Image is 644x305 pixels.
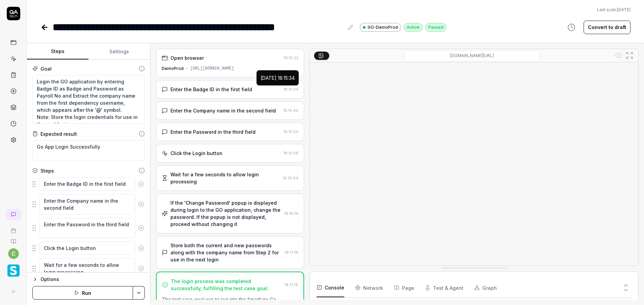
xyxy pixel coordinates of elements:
time: 18:15:34 [284,87,298,92]
div: The login process was completed successfully, fulfilling the test case goal. [171,278,282,292]
button: Remove step [135,198,147,211]
div: Suggestions [32,177,145,191]
button: Show all interative elements [613,50,624,61]
button: Test & Agent [425,278,463,297]
div: DemoProd [162,66,184,72]
div: Suggestions [32,194,145,215]
time: 18:16:19 [284,211,298,216]
button: Graph [474,278,497,297]
button: c [8,248,19,259]
div: Active [404,23,423,32]
div: Suggestions [32,218,145,238]
div: Enter the Badge ID in the first field [170,86,252,93]
div: Enter the Company name in the second field [170,107,276,114]
button: Open in full screen [624,50,635,61]
button: Last scan:[DATE] [597,7,630,13]
div: Suggestions [32,258,145,279]
span: Last scan: [597,7,630,13]
div: Options [41,275,145,283]
div: Expected result [41,130,77,137]
div: Enter the Password in the third field [170,128,256,135]
button: Settings [88,44,150,60]
div: Click the Login button [170,150,222,157]
div: Goal [41,65,52,72]
button: Run [32,286,133,300]
button: Page [394,278,414,297]
div: [DATE] 18:15:34 [261,74,295,81]
time: 18:17:18 [285,250,298,255]
time: 18:17:19 [285,282,298,287]
time: 18:15:22 [284,55,298,60]
span: GO-DemoProd [368,24,398,30]
button: Console [317,278,344,297]
button: Remove step [135,242,147,255]
button: Remove step [135,221,147,235]
div: Open browser [170,54,204,61]
a: Documentation [3,233,24,244]
button: View version history [563,21,580,34]
time: 18:15:56 [284,151,298,155]
div: Store both the current and new passwords along with the company name from Step 2 for use in the n... [170,242,283,263]
div: Steps [41,167,54,174]
div: Wait for a few seconds to allow login processing [170,171,280,185]
div: [URL][DOMAIN_NAME] [190,66,234,72]
img: Smartlinx Logo [7,264,20,277]
div: If the 'Change Password' popup is displayed during login to the GO application, change the passwo... [170,199,282,228]
button: Remove step [135,262,147,275]
time: 18:15:40 [283,108,298,113]
a: Book a call with us [3,223,24,233]
img: Screenshot [310,62,638,268]
button: Smartlinx Logo [3,259,24,278]
button: Network [355,278,383,297]
time: 18:16:04 [283,176,298,180]
time: [DATE] [617,7,630,12]
button: Options [32,275,145,283]
div: Suggestions [32,241,145,255]
button: Convert to draft [584,21,630,34]
button: Remove step [135,177,147,191]
button: Steps [27,44,88,60]
a: New conversation [5,209,22,220]
time: 18:15:50 [284,129,298,134]
div: Passed [425,23,447,32]
a: GO-DemoProd [360,23,401,32]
